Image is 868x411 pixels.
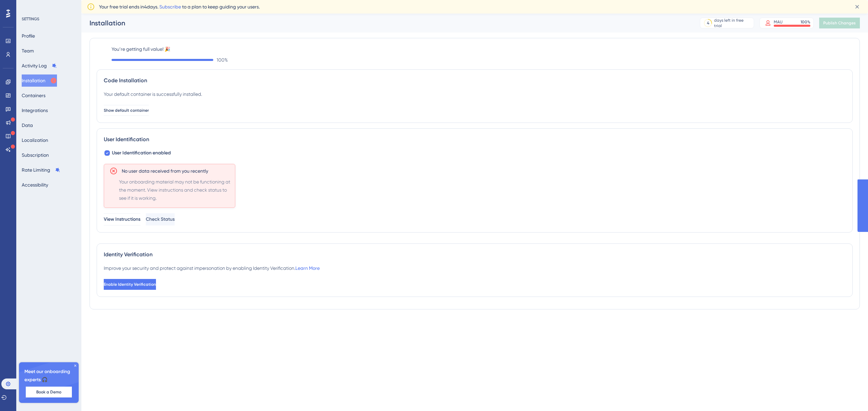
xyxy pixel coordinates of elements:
button: Activity Log [22,60,57,72]
div: SETTINGS [22,16,77,22]
div: 4 [707,20,709,26]
iframe: UserGuiding AI Assistant Launcher [840,384,860,405]
span: Meet our onboarding experts 🎧 [24,368,73,384]
div: Your default container is successfully installed. [104,90,202,98]
button: Data [22,119,33,131]
div: User Identification [104,135,846,144]
div: Installation [90,18,683,28]
span: No user data received from you recently [122,167,208,175]
button: Integrations [22,104,48,116]
button: Installation [22,74,57,87]
div: MAU [774,19,783,25]
div: days left in free trial [714,18,752,28]
a: Subscribe [159,4,181,9]
div: Identity Verification [104,251,846,259]
button: Accessibility [22,179,48,191]
button: Containers [22,89,45,102]
button: Localization [22,134,48,146]
div: Improve your security and protect against impersonation by enabling Identity Verification. [104,264,320,272]
span: Check Status [146,215,175,223]
button: View Instructions [104,213,140,225]
span: User Identification enabled [112,149,171,157]
span: Your free trial ends in 4 days. to a plan to keep guiding your users. [99,3,260,11]
span: Your onboarding material may not be functioning at the moment. View instructions and check status... [119,178,232,202]
span: Book a Demo [36,389,61,395]
span: Publish Changes [823,20,856,26]
span: Show default container [104,108,149,113]
button: Book a Demo [26,387,72,397]
button: Publish Changes [819,18,860,28]
a: Learn More [295,265,320,271]
span: View Instructions [104,215,140,223]
button: Show default container [104,105,149,116]
button: Team [22,45,34,57]
span: Enable Identity Verification [104,282,156,287]
div: 100 % [801,19,810,25]
div: Code Installation [104,77,846,85]
button: Profile [22,30,35,42]
span: 100 % [217,56,228,64]
button: Check Status [146,213,175,225]
label: You’re getting full value! 🎉 [112,45,853,53]
button: Rate Limiting [22,164,60,176]
button: Enable Identity Verification [104,279,156,290]
button: Subscription [22,149,49,161]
